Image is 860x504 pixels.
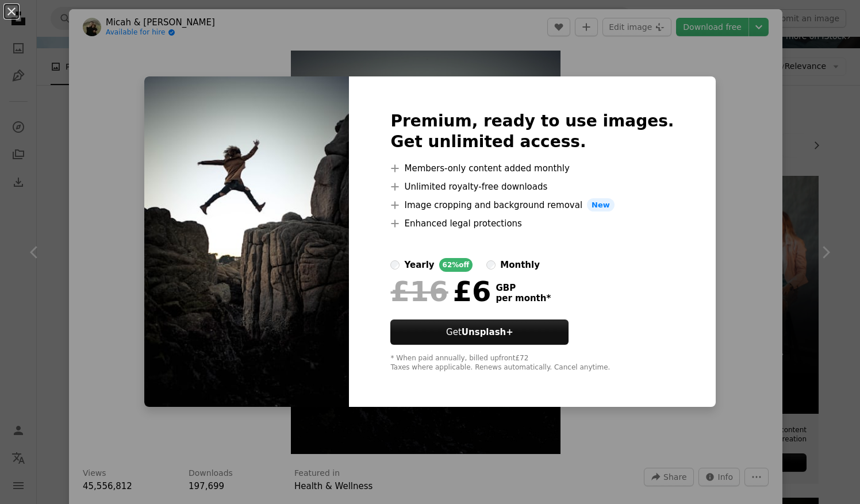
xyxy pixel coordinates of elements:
[390,180,674,194] li: Unlimited royalty-free downloads
[462,327,513,337] strong: Unsplash+
[390,161,674,175] li: Members-only content added monthly
[390,354,674,372] div: * When paid annually, billed upfront £72 Taxes where applicable. Renews automatically. Cancel any...
[587,198,615,212] span: New
[390,276,491,306] div: £6
[390,260,400,270] input: yearly62%off
[390,198,674,212] li: Image cropping and background removal
[404,258,434,272] div: yearly
[439,258,473,272] div: 62% off
[500,258,540,272] div: monthly
[390,111,674,152] h2: Premium, ready to use images. Get unlimited access.
[390,276,448,306] span: £16
[496,293,551,303] span: per month *
[486,260,496,270] input: monthly
[390,320,569,345] button: GetUnsplash+
[390,217,674,230] li: Enhanced legal protections
[496,283,551,293] span: GBP
[144,76,349,407] img: photo-1517984922331-8dbaa8ffa9c1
